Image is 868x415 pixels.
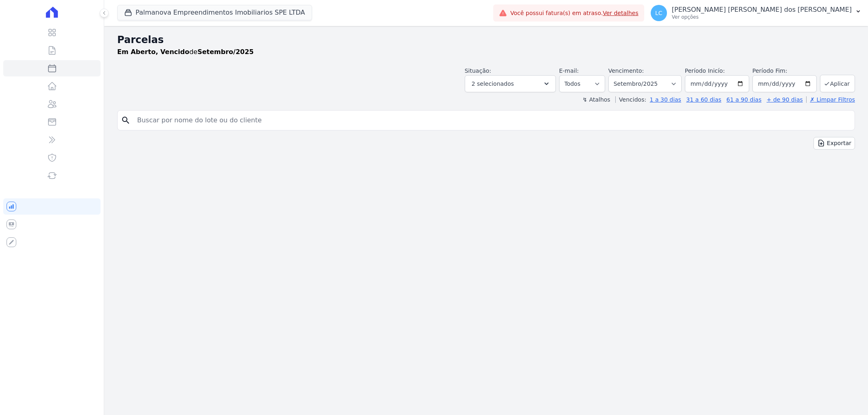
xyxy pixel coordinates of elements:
[465,75,556,92] button: 2 selecionados
[672,14,852,20] p: Ver opções
[121,115,131,125] i: search
[559,67,579,74] label: E-mail:
[615,96,646,103] label: Vencidos:
[510,9,638,17] span: Você possui fatura(s) em atraso.
[752,67,817,75] label: Período Fim:
[582,96,610,103] label: ↯ Atalhos
[686,96,721,103] a: 31 a 60 dias
[806,96,855,103] a: ✗ Limpar Filtros
[608,67,644,74] label: Vencimento:
[767,96,803,103] a: + de 90 dias
[465,67,491,74] label: Situação:
[813,137,855,150] button: Exportar
[197,48,254,56] strong: Setembro/2025
[132,112,851,128] input: Buscar por nome do lote ou do cliente
[820,75,855,92] button: Aplicar
[117,48,189,56] strong: Em Aberto, Vencido
[650,96,681,103] a: 1 a 30 dias
[472,79,514,89] span: 2 selecionados
[644,2,868,24] button: LC [PERSON_NAME] [PERSON_NAME] dos [PERSON_NAME] Ver opções
[117,33,855,47] h2: Parcelas
[603,10,638,16] a: Ver detalhes
[655,10,662,16] span: LC
[117,47,254,57] p: de
[672,6,852,14] p: [PERSON_NAME] [PERSON_NAME] dos [PERSON_NAME]
[117,5,312,20] button: Palmanova Empreendimentos Imobiliarios SPE LTDA
[726,96,761,103] a: 61 a 90 dias
[685,67,725,74] label: Período Inicío:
